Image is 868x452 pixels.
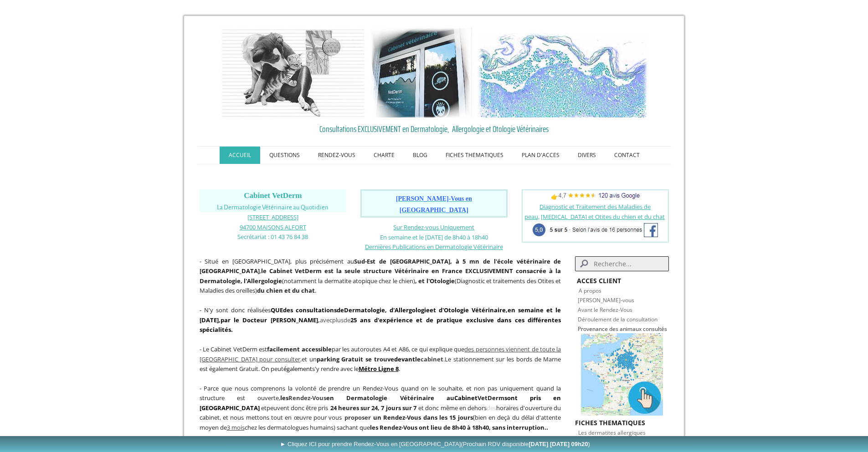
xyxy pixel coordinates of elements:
[240,223,306,231] a: 94700 MAISONS ALFORT
[326,394,504,402] span: en Dermatologie Vétérinaire au VetDerm
[200,306,561,324] span: en semaine et le [DATE]
[404,147,437,164] a: BLOG
[444,306,494,314] a: Otologie Vétérin
[494,306,506,314] a: aire
[200,316,561,334] strong: 25 ans d'expérience et de pratique exclusive dans ces différentes spécialités.
[280,441,590,447] span: ► Cliquez ICI pour prendre Rendez-Vous en [GEOGRAPHIC_DATA]
[578,296,634,304] a: [PERSON_NAME]-vous
[283,306,293,314] strong: des
[551,193,640,201] span: 👉
[373,413,473,422] strong: un Rendez-Vous dans les 15 jours
[221,316,318,324] span: par le Docteur [PERSON_NAME]
[200,345,561,373] span: - Le Cabinet VetDerm est par les autoroutes A4 et A86, ce qui explique que et un Le stationnement...
[396,195,472,213] span: [PERSON_NAME]-Vous en [GEOGRAPHIC_DATA]
[247,213,298,221] a: [STREET_ADDRESS]
[578,315,657,323] a: Déroulement de la consultation
[200,345,561,363] span: ,
[283,365,312,373] span: également
[370,423,548,432] strong: les Rendez-Vous ont lieu de 8h40 à 18h40, sans interruption..
[324,394,326,402] span: s
[575,256,668,271] input: Search
[200,394,561,412] span: sont pris en [GEOGRAPHIC_DATA]
[260,147,309,164] a: QUESTIONS
[577,276,621,285] strong: ACCES CLIENT
[443,355,445,363] span: .
[200,345,561,363] a: des personnes viennent de toute la [GEOGRAPHIC_DATA] pour consulter
[267,404,329,412] span: peuvent donc être pris
[296,306,494,314] strong: de , d' et d'
[394,355,415,363] span: devant
[200,267,561,285] b: France EXCLUSIVEMENT consacrée à la Dermatologie, l'Allergologie
[200,306,561,334] span: - N'y sont donc réalisées
[395,306,430,314] a: Allergologie
[344,413,371,422] span: proposer
[280,394,326,402] strong: les
[237,233,308,241] span: Secrétariat : 01 43 76 84 38
[380,233,488,241] span: En semaine et le [DATE] de 8h40 à 18h40
[454,394,478,402] span: Cabinet
[605,147,649,164] a: CONTACT
[261,267,267,275] strong: le
[257,286,315,295] strong: du chien et du chat
[309,147,365,164] a: RENDEZ-VOUS
[578,429,646,437] span: Les dermatites allergiques
[365,242,503,251] a: Dernières Publications en Dermatologie Vétérinaire
[269,267,440,275] b: Cabinet VetDerm est la seule structure Vétérinaire en
[267,345,300,353] span: facilement
[334,423,548,432] span: ) sachant que
[524,203,651,221] a: Diagnostic et Traitement des Maladies de peau,
[437,147,513,164] a: FICHES THEMATIQUES
[221,316,320,324] b: ,
[578,325,581,333] span: P
[365,243,503,251] span: Dernières Publications en Dermatologie Vétérinaire
[288,394,316,402] span: Rendez-V
[330,404,416,412] strong: 24 heures sur 24, 7 jours sur 7
[200,122,669,136] a: Consultations EXCLUSIVEMENT en Dermatologie, Allergologie et Otologie Vétérinaires
[415,277,455,285] b: , et l'Otologie
[332,316,344,324] span: plus
[529,441,588,447] b: [DATE] [DATE] 09h20
[575,418,645,427] strong: FICHES THEMATIQUES
[365,147,404,164] a: CHARTE
[359,365,399,373] a: Métro Ligne 8
[506,306,508,314] strong: ,
[220,147,260,164] a: ACCUEIL
[302,345,332,353] strong: accessible
[487,404,496,412] span: des
[227,423,245,432] a: 3 mois
[316,394,324,402] span: ou
[200,413,561,432] span: bien en deçà du délai d'attente moyen de chez les dermatologues humains
[569,147,605,164] a: DIVERS
[244,191,302,200] span: Cabinet VetDerm
[219,316,221,324] span: ,
[359,365,400,373] span: .
[200,257,561,295] span: - Situé en [GEOGRAPHIC_DATA], plus précisément au , (notamment la dermatite atopique chez le chie...
[421,355,443,363] span: cabinet
[461,441,590,447] span: (Prochain RDV disponible )
[200,384,561,402] span: - Parce que nous comprenons la volonté de prendre un Rendez-Vous quand on le souhaite, et non pas...
[609,325,667,333] span: des animaux consultés
[344,306,385,314] a: Dermatologie
[513,147,569,164] a: PLAN D'ACCES
[247,213,298,221] span: [STREET_ADDRESS]
[200,383,561,432] p: (
[271,306,283,314] strong: QUE
[579,287,601,295] a: A propos
[317,355,443,363] span: parking Gratuit se trouve le
[581,325,608,333] a: rovenance
[200,257,561,275] strong: Sud-Est de [GEOGRAPHIC_DATA], à 5 mn de l'école vétérinaire de [GEOGRAPHIC_DATA]
[393,223,474,231] a: Sur Rendez-vous Uniquement
[396,196,472,213] a: [PERSON_NAME]-Vous en [GEOGRAPHIC_DATA]
[578,306,632,314] a: Avant le Rendez-Vous
[296,306,337,314] a: consultations
[200,306,561,334] span: avec de
[261,404,267,412] span: et
[217,204,329,211] span: La Dermatologie Vétérinaire au Quotidien
[541,213,665,221] a: [MEDICAL_DATA] et Otites du chien et du chat
[578,428,646,437] a: Les dermatites allergiques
